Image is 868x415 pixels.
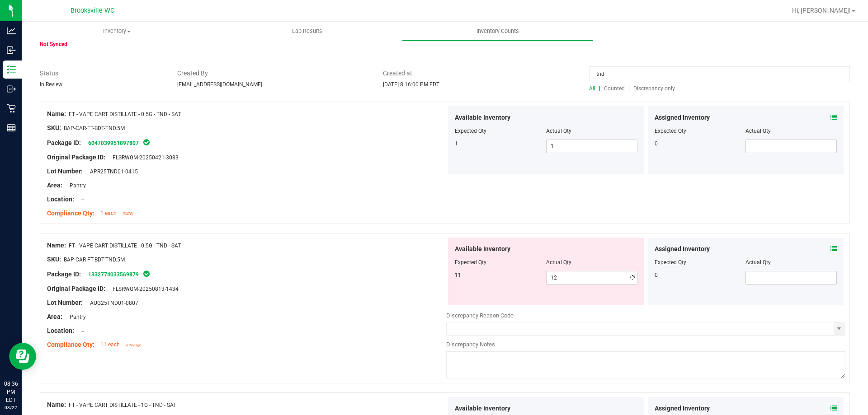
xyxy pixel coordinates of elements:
[455,244,510,254] span: Available Inventory
[47,285,105,292] span: Original Package ID:
[85,168,138,175] span: APR25TND01-0415
[655,258,746,266] div: Expected Qty
[47,168,83,175] span: Lot Number:
[455,140,458,147] span: 1
[77,328,84,334] span: --
[7,123,16,132] inline-svg: Reports
[455,272,461,278] span: 11
[22,22,212,41] a: Inventory
[88,140,139,146] a: 6047039951897807
[628,85,630,92] span: |
[655,404,710,413] span: Assigned Inventory
[633,85,675,92] span: Discrepancy only
[85,300,138,306] span: AUG25TND01-0807
[446,340,845,349] div: Discrepancy Notes
[546,128,571,134] span: Actual Qty
[402,22,593,41] a: Inventory Counts
[655,244,710,254] span: Assigned Inventory
[69,242,181,249] span: FT - VAPE CART DISTILLATE - 0.5G - TND - SAT
[40,81,62,88] span: In Review
[47,242,66,249] span: Name:
[47,196,74,203] span: Location:
[177,69,370,78] span: Created By
[655,113,710,122] span: Assigned Inventory
[4,404,18,411] p: 08/22
[108,154,179,161] span: FLSRWGM-20250421-3083
[9,343,36,370] iframe: Resource center
[69,402,176,408] span: FT - VAPE CART DISTILLATE - 1G - TND - SAT
[599,85,600,92] span: |
[7,26,16,35] inline-svg: Analytics
[745,258,837,266] div: Actual Qty
[177,81,262,88] span: [EMAIL_ADDRESS][DOMAIN_NAME]
[464,27,531,35] span: Inventory Counts
[455,259,486,266] span: Expected Qty
[602,85,628,92] a: Counted
[88,271,139,278] a: 1332774033569879
[64,125,125,131] span: BAP-CAR-FT-BDT-TND.5M
[47,139,81,146] span: Package ID:
[71,7,114,14] span: Brooksville WC
[7,46,16,55] inline-svg: Inbound
[655,140,746,148] div: 0
[142,269,151,278] span: In Sync
[142,138,151,147] span: In Sync
[47,110,66,117] span: Name:
[446,312,514,319] span: Discrepancy Reason Code
[547,140,637,153] input: 1
[123,212,133,216] span: [DATE]
[47,256,61,263] span: SKU:
[100,210,117,216] span: 1 each
[69,111,181,117] span: FT - VAPE CART DISTILLATE - 0.5G - TND - SAT
[455,113,510,122] span: Available Inventory
[47,341,94,348] span: Compliance Qty:
[47,401,66,408] span: Name:
[47,124,61,131] span: SKU:
[589,66,850,82] input: Type item name or package id
[589,85,599,92] a: All
[47,210,94,217] span: Compliance Qty:
[655,271,746,279] div: 0
[745,127,837,135] div: Actual Qty
[47,299,83,306] span: Lot Number:
[65,314,86,320] span: Pantry
[383,81,439,88] span: [DATE] 8:16:00 PM EDT
[4,380,18,404] p: 08:36 PM EDT
[65,182,86,189] span: Pantry
[547,271,637,284] input: 12
[383,69,576,78] span: Created at
[589,85,595,92] span: All
[64,256,125,263] span: BAP-CAR-FT-BDT-TND.5M
[47,182,62,189] span: Area:
[108,286,179,292] span: FLSRWGM-20250813-1434
[126,343,141,347] span: a day ago
[546,259,571,266] span: Actual Qty
[604,85,625,92] span: Counted
[280,27,335,35] span: Lab Results
[47,327,74,334] span: Location:
[455,128,486,134] span: Expected Qty
[7,84,16,93] inline-svg: Outbound
[7,104,16,113] inline-svg: Retail
[77,196,84,203] span: --
[40,69,164,78] span: Status
[47,154,105,161] span: Original Package ID:
[40,41,67,47] span: Not Synced
[47,270,81,278] span: Package ID:
[631,85,675,92] a: Discrepancy only
[212,22,402,41] a: Lab Results
[22,27,212,35] span: Inventory
[455,404,510,413] span: Available Inventory
[100,341,120,348] span: 11 each
[655,127,746,135] div: Expected Qty
[7,65,16,74] inline-svg: Inventory
[47,313,62,320] span: Area:
[792,7,851,14] span: Hi, [PERSON_NAME]!
[834,322,845,335] span: select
